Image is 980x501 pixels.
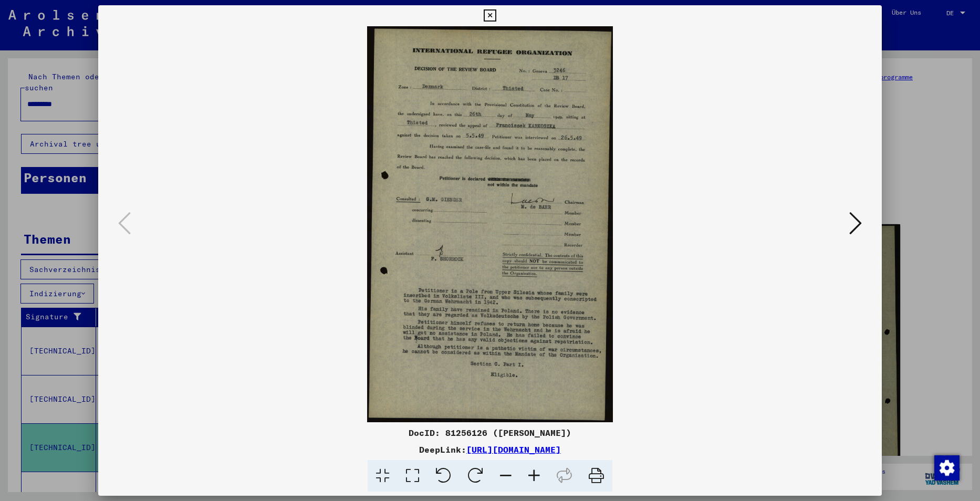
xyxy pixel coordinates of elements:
a: [URL][DOMAIN_NAME] [466,444,561,455]
div: Zustimmung ändern [934,455,959,480]
img: 001.jpg [134,26,847,422]
div: DocID: 81256126 ([PERSON_NAME]) [98,426,882,439]
img: Zustimmung ändern [934,455,960,481]
div: DeepLink: [98,443,882,456]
